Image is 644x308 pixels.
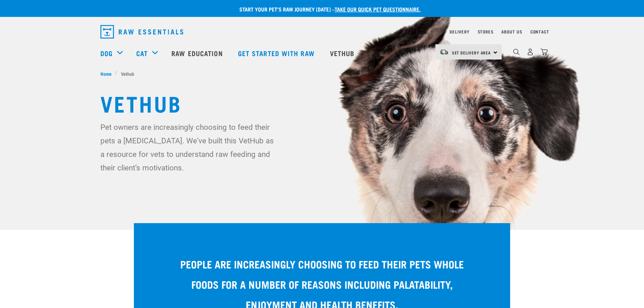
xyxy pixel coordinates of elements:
[100,120,278,174] p: Pet owners are increasingly choosing to feed their pets a [MEDICAL_DATA]. We've built this VetHub...
[335,7,421,10] a: take our quick pet questionnaire.
[100,48,113,58] a: Dog
[541,48,548,55] img: home-icon@2x.png
[513,49,520,55] img: home-icon-1@2x.png
[452,51,491,54] span: Set Delivery Area
[100,70,115,77] a: Home
[478,30,494,33] a: Stores
[527,48,534,55] img: user.png
[530,30,549,33] a: Contact
[100,91,544,115] h1: Vethub
[100,25,183,39] img: Raw Essentials Logo
[323,40,363,67] a: Vethub
[100,70,112,77] span: Home
[100,70,544,77] nav: breadcrumbs
[501,30,522,33] a: About Us
[165,40,231,67] a: Raw Education
[231,40,323,67] a: Get started with Raw
[95,22,549,41] nav: dropdown navigation
[439,49,449,55] img: van-moving.png
[450,30,469,33] a: Delivery
[136,48,148,58] a: Cat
